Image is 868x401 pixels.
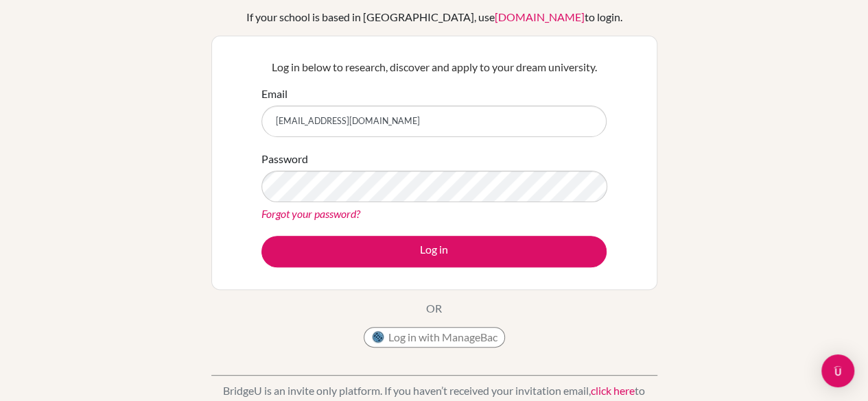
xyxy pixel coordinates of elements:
a: click here [591,384,635,397]
button: Log in [261,236,607,267]
a: [DOMAIN_NAME] [495,10,585,23]
label: Password [261,151,308,167]
button: Log in with ManageBac [364,327,505,348]
p: OR [426,300,442,317]
label: Email [261,86,288,102]
div: Open Intercom Messenger [821,354,854,387]
a: Forgot your password? [261,207,360,220]
p: Log in below to research, discover and apply to your dream university. [261,59,607,75]
div: If your school is based in [GEOGRAPHIC_DATA], use to login. [246,9,622,25]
